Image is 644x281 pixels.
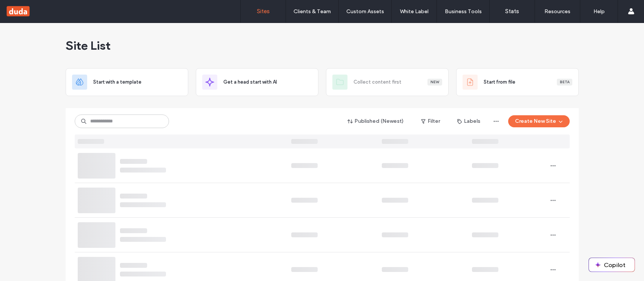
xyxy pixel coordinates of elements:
[445,8,482,15] label: Business Tools
[484,78,515,86] span: Start from file
[450,115,487,127] button: Labels
[400,8,429,15] label: White Label
[341,115,410,127] button: Published (Newest)
[66,38,111,53] span: Site List
[557,79,572,86] div: Beta
[593,8,605,15] label: Help
[505,8,519,15] label: Stats
[196,68,318,96] div: Get a head start with AI
[589,258,635,272] button: Copilot
[346,8,384,15] label: Custom Assets
[66,68,188,96] div: Start with a template
[223,78,277,86] span: Get a head start with AI
[544,8,570,15] label: Resources
[354,78,401,86] span: Collect content first
[427,79,442,86] div: New
[257,8,270,15] label: Sites
[456,68,579,96] div: Start from fileBeta
[413,115,447,127] button: Filter
[93,78,141,86] span: Start with a template
[326,68,449,96] div: Collect content firstNew
[294,8,331,15] label: Clients & Team
[508,115,570,127] button: Create New Site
